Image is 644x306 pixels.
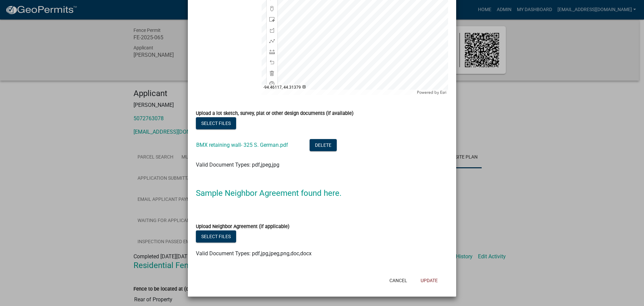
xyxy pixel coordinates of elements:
[196,162,279,168] span: Valid Document Types: pdf,jpeg,jpg
[196,111,354,116] label: Upload a lot sketch, survey, plat or other design documents (if available)
[440,90,446,95] a: Esri
[196,250,312,257] span: Valid Document Types: pdf,jpg,jpeg,png,doc,docx
[310,139,337,151] button: Delete
[415,90,448,95] div: Powered by
[310,142,337,149] wm-modal-confirm: Delete Document
[196,117,236,129] button: Select files
[196,142,288,148] a: BMX retaining wall- 325 S. German.pdf
[196,224,289,229] label: Upload Neighbor Agreement (if applicable)
[415,274,443,287] button: Update
[196,230,236,243] button: Select files
[196,188,341,198] a: Sample Neighbor Agreement found here.
[384,274,413,287] button: Cancel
